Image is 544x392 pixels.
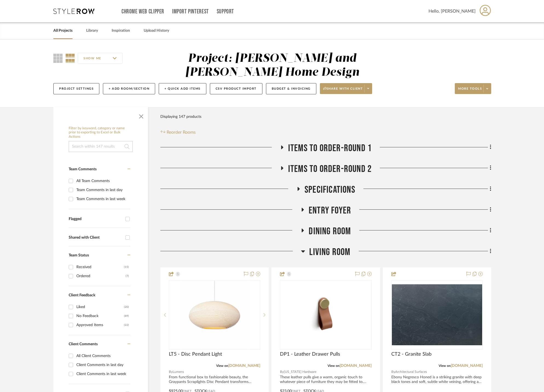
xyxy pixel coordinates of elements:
[266,83,316,94] button: Budget & Invoicing
[103,83,155,94] button: + Add Room/Section
[169,369,173,375] span: By
[76,272,126,280] div: Ordered
[160,129,196,136] button: Reorder Rooms
[69,253,89,257] span: Team Status
[69,126,133,139] h6: Filter by keyword, category or name prior to exporting to Excel or Bulk Actions
[309,205,351,217] span: Entry Foyer
[217,9,234,14] a: Support
[323,87,363,95] span: Share with client
[76,186,129,194] div: Team Comments in last day
[124,263,129,271] div: (15)
[180,281,249,349] img: LT5 - Disc Pendant Light
[395,369,427,375] span: Architectural Surfaces
[167,129,196,136] span: Reorder Rooms
[76,352,129,360] div: All Client Comments
[320,83,372,94] button: Share with client
[69,217,123,221] div: Flagged
[185,53,360,78] div: Project: [PERSON_NAME] and [PERSON_NAME] Home Design
[210,83,262,94] button: CSV Product Import
[309,226,351,237] span: Dining Room
[451,364,483,368] a: [DOMAIN_NAME]
[391,351,432,357] span: CT2 - Granite Slab
[69,141,133,152] input: Search within 147 results
[288,163,372,175] span: Items to Order-Round 2
[160,111,201,122] div: Displaying 147 products
[69,342,98,346] span: Client Comments
[76,370,129,378] div: Client Comments in last week
[305,184,355,196] span: Specifications
[216,364,228,367] span: View on
[288,142,372,154] span: Items to Order-Round 1
[53,27,73,34] a: All Projects
[173,369,184,375] span: Lumens
[429,8,476,14] span: Hello, [PERSON_NAME]
[76,195,129,203] div: Team Comments in last week
[69,293,95,297] span: Client Feedback
[112,27,130,34] a: Inspiration
[159,83,206,94] button: + Quick Add Items
[76,321,124,329] div: Approved Items
[76,303,124,311] div: Liked
[228,364,260,368] a: [DOMAIN_NAME]
[124,303,129,311] div: (20)
[284,369,316,375] span: [US_STATE] Hardware
[144,27,169,34] a: Upload History
[121,9,164,14] a: Chrome Web Clipper
[124,312,129,320] div: (89)
[392,284,482,345] img: CT2 - Granite Slab
[53,83,99,94] button: Project Settings
[76,177,129,185] div: All Team Comments
[439,364,451,367] span: View on
[280,369,284,375] span: By
[69,235,123,240] div: Shared with Client
[340,364,372,368] a: [DOMAIN_NAME]
[458,87,482,95] span: More tools
[86,27,98,34] a: Library
[124,321,129,329] div: (22)
[69,167,97,171] span: Team Comments
[126,272,129,280] div: (7)
[76,361,129,369] div: Client Comments in last day
[76,312,124,320] div: No Feedback
[291,281,360,349] img: DP1 - Leather Drawer Pulls
[455,83,491,94] button: More tools
[76,263,124,271] div: Received
[391,369,395,375] span: By
[172,9,209,14] a: Import Pinterest
[280,351,340,357] span: DP1 - Leather Drawer Pulls
[169,351,222,357] span: LT5 - Disc Pendant Light
[136,110,147,121] button: Close
[309,246,350,258] span: Living Room
[328,364,340,367] span: View on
